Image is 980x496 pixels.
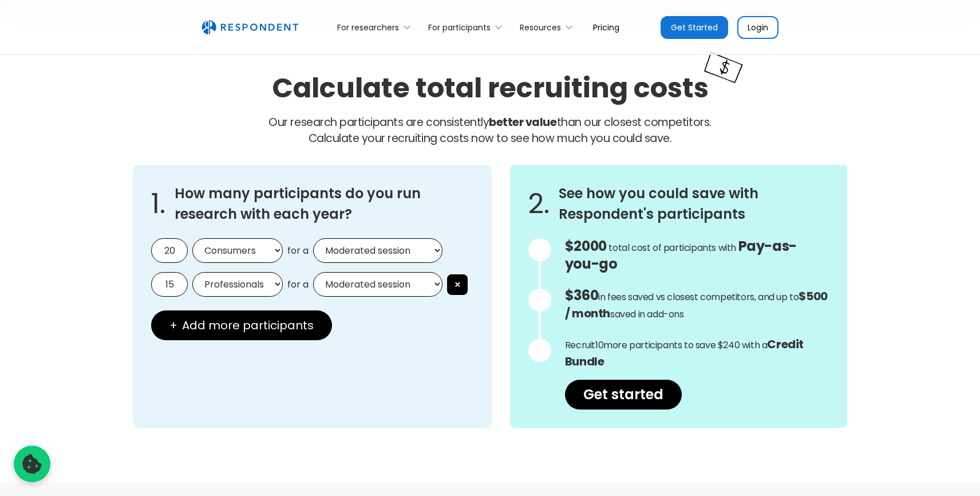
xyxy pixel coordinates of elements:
[737,16,779,39] a: Login
[565,286,598,305] span: $360
[175,183,473,225] h3: How many participants do you run research with each year?
[489,115,556,130] strong: better value
[513,14,584,41] div: Resources
[520,22,561,33] div: Resources
[422,14,513,41] div: For participants
[169,320,177,331] span: +
[565,288,829,322] p: in fees saved vs closest competitors, and up to saved in add-ons
[272,69,709,107] h2: Calculate total recruiting costs
[565,237,797,273] span: Pay-as-you-go
[133,115,847,147] p: Our research participants are consistently than our closest competitors.
[337,22,399,33] div: For researchers
[151,198,165,210] span: 1.
[584,14,629,41] a: Pricing
[595,338,603,352] span: 10
[331,14,422,41] div: For researchers
[287,245,309,257] span: for a
[447,274,468,295] button: ×
[287,279,309,290] span: for a
[201,20,298,35] img: Untitled UI logotext
[559,183,829,225] h3: See how you could save with Respondent's participants
[201,20,298,35] a: home
[182,320,314,331] span: Add more participants
[309,131,672,146] span: Calculate your recruiting costs now to see how much you could save.
[565,336,829,371] p: Recruit more participants to save $240 with a
[565,380,682,410] a: Get started
[428,22,491,33] div: For participants
[661,16,728,39] a: Get Started
[151,310,332,340] button: + Add more participants
[528,198,550,210] span: 2.
[565,237,607,255] span: $2000
[565,288,828,321] strong: $500 / month
[608,241,736,254] span: total cost of participants with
